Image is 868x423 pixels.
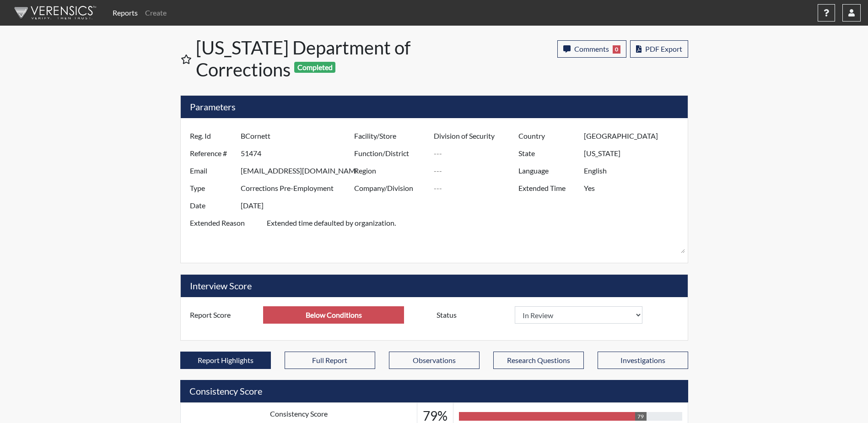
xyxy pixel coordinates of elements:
[183,145,241,162] label: Reference #
[574,44,609,53] span: Comments
[285,352,375,369] button: Full Report
[263,306,404,324] input: ---
[584,145,685,162] input: ---
[109,4,141,22] a: Reports
[183,127,241,145] label: Reg. Id
[180,352,271,369] button: Report Highlights
[389,352,480,369] button: Observations
[512,162,584,179] label: Language
[241,145,356,162] input: ---
[635,412,646,421] div: 79
[512,127,584,145] label: Country
[183,214,267,254] label: Extended Reason
[584,179,685,197] input: ---
[241,162,356,179] input: ---
[181,275,688,297] h5: Interview Score
[347,145,434,162] label: Function/District
[512,179,584,197] label: Extended Time
[493,352,584,369] button: Research Questions
[630,40,688,58] button: PDF Export
[557,40,626,58] button: Comments0
[347,179,434,197] label: Company/Division
[434,179,521,197] input: ---
[294,62,335,73] span: Completed
[434,162,521,179] input: ---
[584,162,685,179] input: ---
[584,127,685,145] input: ---
[241,179,356,197] input: ---
[434,127,521,145] input: ---
[430,306,515,324] label: Status
[181,96,688,118] h5: Parameters
[241,127,356,145] input: ---
[347,162,434,179] label: Region
[434,145,521,162] input: ---
[180,380,688,402] h5: Consistency Score
[512,145,584,162] label: State
[430,306,685,324] div: Document a decision to hire or decline a candiate
[183,179,241,197] label: Type
[141,4,170,22] a: Create
[613,45,620,54] span: 0
[347,127,434,145] label: Facility/Store
[183,306,264,324] label: Report Score
[241,197,356,214] input: ---
[183,197,241,214] label: Date
[183,162,241,179] label: Email
[645,44,682,53] span: PDF Export
[598,352,688,369] button: Investigations
[196,37,435,81] h1: [US_STATE] Department of Corrections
